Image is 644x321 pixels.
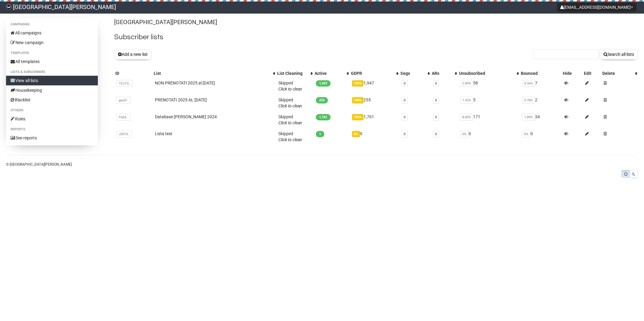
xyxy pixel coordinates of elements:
li: Reports [6,126,98,133]
div: Edit [584,70,600,76]
a: All campaigns [6,28,98,38]
li: Campaigns [6,21,98,28]
span: J2R76.. [117,131,132,138]
th: Active: No sort applied, activate to apply an ascending sort [313,69,350,78]
td: 1,761 [350,111,399,128]
td: 58 [458,78,520,94]
th: ID: No sort applied, sorting is disabled [114,69,152,78]
span: gya2f.. [117,97,131,104]
span: 100% [352,114,364,120]
a: See reports [6,133,98,143]
button: [EMAIL_ADDRESS][DOMAIN_NAME] [557,3,636,11]
a: NON PRENOTATI 2025 al [DATE] [155,81,215,85]
span: 1 [316,131,324,137]
span: Skipped [278,114,302,125]
a: Click to clean [278,103,302,108]
th: Hide: No sort applied, sorting is disabled [562,69,583,78]
a: View all lists [6,76,98,85]
a: 0 [435,115,437,119]
a: 0 [404,98,405,102]
div: Active [315,70,344,76]
a: Housekeeping [6,85,98,95]
div: GDPR [351,70,393,76]
td: 0 [520,128,562,145]
td: 2 [520,94,562,111]
h2: Subscriber lists [114,32,638,43]
span: FIqUt.. [117,114,130,121]
p: [GEOGRAPHIC_DATA][PERSON_NAME] [114,18,638,26]
span: 255 [316,97,328,103]
span: 7ZuTG.. [117,80,133,87]
span: 0.36% [522,80,535,87]
a: 0 [435,132,437,136]
a: 0 [404,115,405,119]
p: © [GEOGRAPHIC_DATA][PERSON_NAME] [6,161,638,168]
span: 100% [352,80,364,87]
a: Click to clean [278,137,302,142]
td: 34 [520,111,562,128]
span: 2.89% [460,80,473,87]
li: Lists & subscribers [6,68,98,76]
div: Unsubscribed [459,70,514,76]
td: 171 [458,111,520,128]
a: Rules [6,114,98,124]
div: Delete [602,70,632,76]
button: Search all lists [600,49,638,59]
a: Lista test [155,131,172,136]
div: ARs [432,70,452,76]
th: GDPR: No sort applied, activate to apply an ascending sort [350,69,399,78]
a: Database [PERSON_NAME] 2024 [155,114,217,119]
span: 1.92% [460,97,473,104]
a: 0 [404,81,405,85]
th: List: No sort applied, activate to apply an ascending sort [152,69,276,78]
th: Delete: No sort applied, activate to apply an ascending sort [601,69,638,78]
span: 1.89% [522,114,535,121]
button: Add a new list [114,49,152,59]
th: Segs: No sort applied, activate to apply an ascending sort [399,69,430,78]
div: ID [115,70,151,76]
th: List Cleaning: No sort applied, activate to apply an ascending sort [276,69,313,78]
td: 7 [520,78,562,94]
span: 1,947 [316,80,331,87]
span: 0% [522,131,530,138]
th: ARs: No sort applied, activate to apply an ascending sort [431,69,458,78]
li: Templates [6,49,98,57]
span: 100% [352,97,364,103]
th: Bounced: No sort applied, sorting is disabled [520,69,562,78]
span: 0% [460,131,469,138]
a: New campaign [6,38,98,47]
span: 0% [352,131,360,137]
a: Click to clean [278,87,302,91]
a: 0 [435,98,437,102]
div: List [154,70,270,76]
a: 0 [404,132,405,136]
div: Bounced [521,70,560,76]
a: Blacklist [6,95,98,105]
span: Skipped [278,81,302,91]
a: 0 [435,81,437,85]
img: d3843974b37ea2e246846c2d75b213b9 [6,4,11,10]
td: 1,947 [350,78,399,94]
td: 255 [350,94,399,111]
span: 8.85% [460,114,473,121]
div: Segs [400,70,424,76]
a: All templates [6,57,98,66]
div: List Cleaning [277,70,307,76]
a: Click to clean [278,120,302,125]
span: 1,761 [316,114,331,120]
a: PRENOTATI 2025 AL [DATE] [155,97,207,102]
th: Unsubscribed: No sort applied, activate to apply an ascending sort [458,69,520,78]
div: Hide [563,70,582,76]
td: 0 [458,128,520,145]
li: Others [6,107,98,114]
span: Skipped [278,97,302,108]
span: 0.78% [522,97,535,104]
td: 0 [350,128,399,145]
span: Skipped [278,131,302,142]
th: Edit: No sort applied, sorting is disabled [583,69,601,78]
td: 5 [458,94,520,111]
